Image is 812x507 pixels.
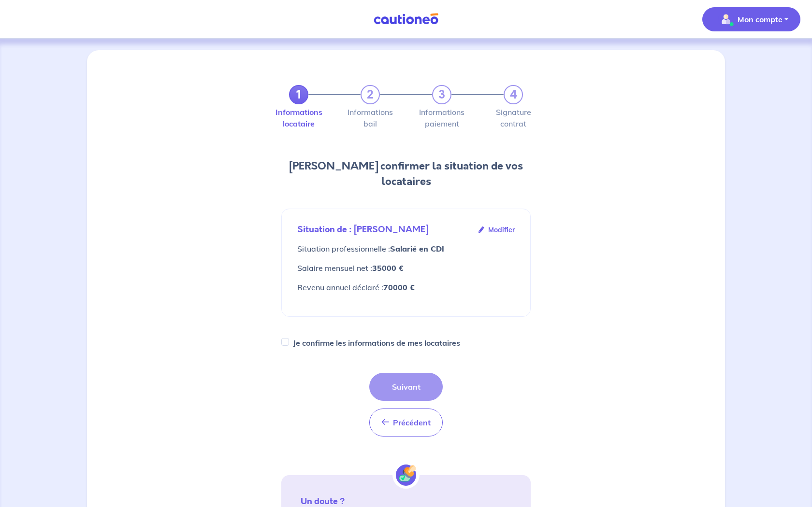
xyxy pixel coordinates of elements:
[293,336,460,350] label: Je confirme les informations de mes locataires
[297,262,515,274] div: netSalaryMonthlyIncome
[370,13,442,25] img: Cautioneo
[390,244,444,253] strong: Salarié en CDI
[297,282,515,293] div: referenceTaxIncome
[738,14,783,25] p: Mon compte
[297,225,515,235] div: Situation de : [PERSON_NAME]
[383,282,415,292] strong: 70000 €
[297,243,515,254] p: Situation professionnelle :
[289,85,308,104] a: 1
[369,408,443,437] button: Précédent
[289,108,308,127] label: Informations locataire
[393,462,419,489] img: certif
[702,7,800,31] button: illu_account_valid_menu.svgMon compte
[718,12,734,27] img: illu_account_valid_menu.svg
[488,225,515,235] span: Modifier
[297,282,515,293] p: Revenu annuel déclaré :
[393,418,431,427] span: Précédent
[281,158,531,189] h2: [PERSON_NAME] confirmer la situation de vos locataires
[504,108,523,127] label: Signature contrat
[432,108,451,127] label: Informations paiement
[478,225,515,235] a: Modifier
[297,262,515,274] p: Salaire mensuel net :
[372,263,404,273] strong: 35000 €
[361,108,380,127] label: Informations bail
